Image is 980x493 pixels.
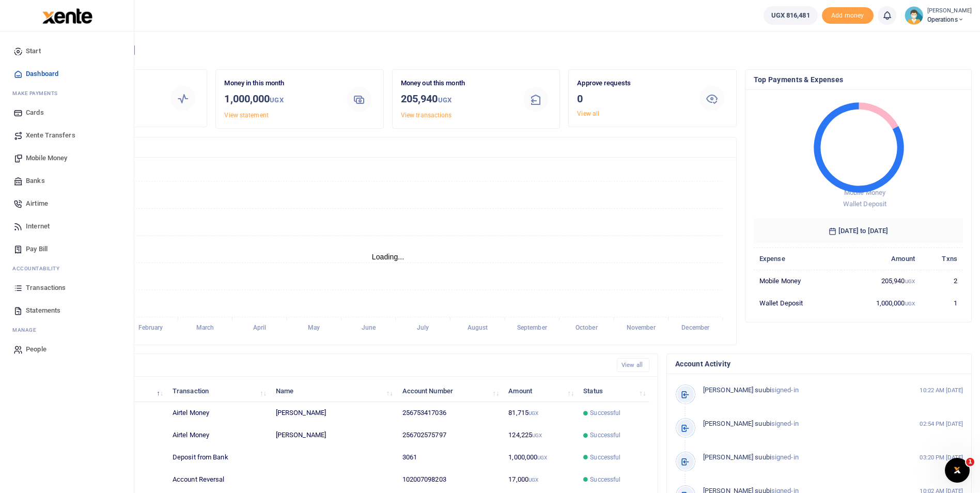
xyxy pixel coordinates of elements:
small: 03:20 PM [DATE] [920,453,963,462]
span: Mobile Money [844,189,885,196]
span: Successful [590,430,620,440]
a: logo-small logo-large logo-large [41,11,92,19]
small: UGX [270,96,283,104]
h3: 205,940 [401,91,512,108]
h3: 1,000,000 [224,91,335,108]
img: logo-large [42,8,92,24]
li: M [8,85,126,101]
img: profile-user [905,6,923,25]
td: 2 [921,270,963,292]
td: 81,715 [503,402,578,424]
span: Wallet Deposit [843,200,886,208]
span: ake Payments [18,89,58,97]
td: 3061 [396,446,503,469]
span: [PERSON_NAME] suubi [703,420,771,427]
td: [PERSON_NAME] [270,424,397,446]
span: Mobile Money [26,153,67,163]
span: Dashboard [26,69,58,79]
span: countability [20,265,59,272]
tspan: April [253,325,266,332]
h4: Top Payments & Expenses [754,74,963,85]
small: UGX [528,410,538,416]
small: [PERSON_NAME] [927,7,972,16]
a: View all [577,110,599,117]
td: Airtel Money [167,402,270,424]
h3: 0 [577,91,688,106]
a: profile-user [PERSON_NAME] Operations [905,6,972,25]
span: Statements [26,305,60,316]
th: Account Number: activate to sort column ascending [396,380,503,402]
th: Amount: activate to sort column ascending [503,380,578,402]
a: Add money [822,11,874,19]
td: 205,940 [841,270,921,292]
span: Successful [590,475,620,484]
p: signed-in [703,419,898,429]
th: Status: activate to sort column ascending [578,380,649,402]
small: UGX [438,96,452,104]
small: UGX [905,301,915,306]
a: View statement [224,112,268,119]
h6: [DATE] to [DATE] [754,219,963,243]
span: [PERSON_NAME] suubi [703,386,771,394]
span: Transactions [26,283,66,293]
td: Wallet Deposit [754,292,841,314]
td: 17,000 [503,469,578,491]
td: [PERSON_NAME] [270,402,397,424]
span: Cards [26,107,44,118]
small: UGX [905,279,915,284]
tspan: March [196,325,214,332]
h4: Account Activity [675,358,963,369]
a: UGX 816,481 [764,6,818,25]
p: Money in this month [224,78,335,89]
small: UGX [537,455,547,460]
td: 124,225 [503,424,578,446]
span: Add money [822,7,874,24]
a: Dashboard [8,63,126,85]
a: Pay Bill [8,238,126,260]
span: Airtime [26,198,48,209]
td: Mobile Money [754,270,841,292]
span: Banks [26,176,45,186]
text: Loading... [372,253,405,261]
h4: Transactions Overview [48,142,728,153]
span: anage [18,326,37,334]
tspan: November [627,325,656,332]
td: 1,000,000 [503,446,578,469]
li: Toup your wallet [822,7,874,24]
p: signed-in [703,385,898,396]
a: Statements [8,299,126,322]
a: People [8,338,126,361]
tspan: December [681,325,710,332]
tspan: August [468,325,488,332]
td: Account Reversal [167,469,270,491]
td: 102007098203 [396,469,503,491]
span: Xente Transfers [26,130,75,141]
span: Internet [26,221,50,232]
a: View transactions [401,112,452,119]
tspan: February [138,325,163,332]
th: Expense [754,248,841,270]
td: 1 [921,292,963,314]
small: UGX [528,477,538,483]
iframe: Intercom live chat [945,458,970,483]
small: 02:54 PM [DATE] [920,420,963,428]
span: Start [26,46,41,56]
li: M [8,322,126,338]
a: Start [8,40,126,63]
a: Cards [8,101,126,124]
li: Wallet ballance [759,6,822,25]
th: Name: activate to sort column ascending [270,380,397,402]
th: Txns [921,248,963,270]
a: View all [617,358,649,372]
tspan: September [517,325,548,332]
td: 1,000,000 [841,292,921,314]
span: 1 [966,458,974,466]
td: 256753417036 [396,402,503,424]
p: Money out this month [401,78,512,89]
span: People [26,344,46,355]
a: Mobile Money [8,147,126,170]
tspan: June [362,325,376,332]
span: UGX 816,481 [771,10,810,21]
span: Successful [590,453,620,462]
small: 10:22 AM [DATE] [920,386,963,395]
